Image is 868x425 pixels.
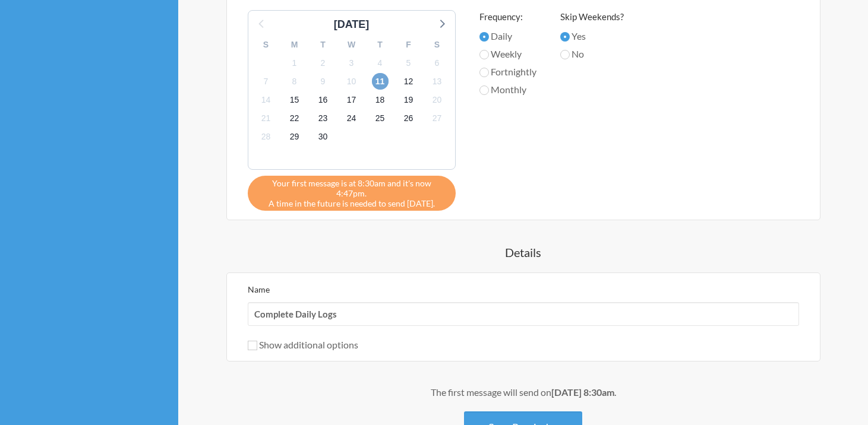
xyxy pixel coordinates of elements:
span: Wednesday, October 29, 2025 [286,129,303,145]
span: Tuesday, October 14, 2025 [258,92,274,109]
label: Frequency: [479,10,536,24]
span: Wednesday, October 1, 2025 [286,55,303,71]
span: Friday, October 24, 2025 [343,110,360,127]
strong: [DATE] 8:30am [551,386,614,398]
div: The first message will send on . [202,385,844,399]
label: Yes [560,29,624,43]
label: Daily [479,29,536,43]
span: Tuesday, October 21, 2025 [258,110,274,127]
span: Friday, October 10, 2025 [343,73,360,90]
label: Skip Weekends? [560,10,624,24]
div: A time in the future is needed to send [DATE]. [248,176,456,211]
span: Saturday, October 4, 2025 [372,55,389,71]
input: Show additional options [248,341,257,350]
span: Monday, October 20, 2025 [429,92,446,109]
span: Monday, October 6, 2025 [429,55,446,71]
span: Wednesday, October 22, 2025 [286,110,303,127]
div: W [337,36,366,54]
span: Thursday, October 23, 2025 [315,110,332,127]
span: Saturday, October 25, 2025 [372,110,389,127]
label: Show additional options [248,339,358,350]
input: Fortnightly [479,68,489,77]
input: No [560,50,570,59]
div: S [423,36,452,54]
span: Your first message is at 8:30am and it's now 4:47pm. [257,178,447,198]
span: Thursday, October 2, 2025 [315,55,332,71]
span: Saturday, October 11, 2025 [372,73,389,90]
label: Fortnightly [479,65,536,79]
span: Tuesday, October 28, 2025 [258,129,274,145]
div: T [309,36,337,54]
span: Sunday, October 5, 2025 [400,55,417,71]
input: Yes [560,32,570,42]
span: Tuesday, October 7, 2025 [258,73,274,90]
label: Monthly [479,83,536,97]
label: No [560,47,624,61]
input: Weekly [479,50,489,59]
label: Weekly [479,47,536,61]
span: Sunday, October 19, 2025 [400,92,417,109]
div: [DATE] [329,17,374,33]
span: Sunday, October 26, 2025 [400,110,417,127]
input: Daily [479,32,489,42]
span: Saturday, October 18, 2025 [372,92,389,109]
label: Name [248,284,270,294]
div: F [394,36,423,54]
div: T [366,36,394,54]
span: Friday, October 17, 2025 [343,92,360,109]
span: Monday, October 13, 2025 [429,73,446,90]
input: We suggest a 2 to 4 word name [248,302,799,326]
input: Monthly [479,85,489,95]
span: Thursday, October 30, 2025 [315,129,332,145]
span: Wednesday, October 8, 2025 [286,73,303,90]
span: Sunday, October 12, 2025 [400,73,417,90]
span: Friday, October 3, 2025 [343,55,360,71]
div: S [252,36,280,54]
span: Thursday, October 16, 2025 [315,92,332,109]
h4: Details [202,244,844,261]
div: M [280,36,309,54]
span: Wednesday, October 15, 2025 [286,92,303,109]
span: Monday, October 27, 2025 [429,110,446,127]
span: Thursday, October 9, 2025 [315,73,332,90]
